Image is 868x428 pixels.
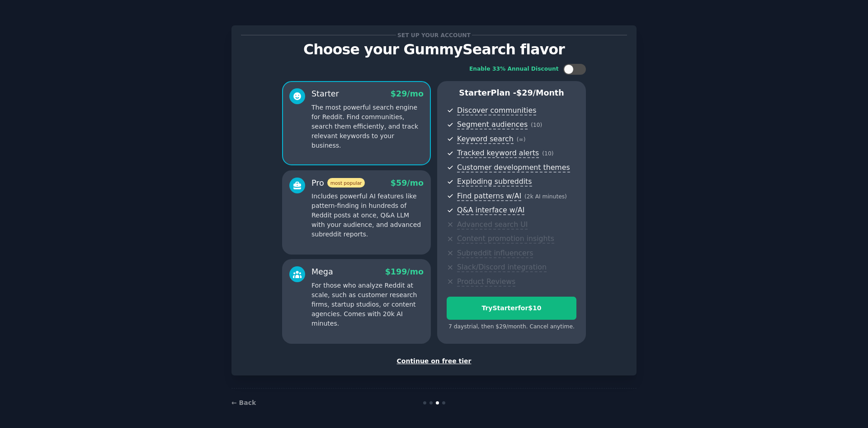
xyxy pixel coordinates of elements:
div: Starter [311,88,339,100]
div: Mega [311,266,333,278]
span: Product Reviews [457,277,515,287]
div: Continue on free tier [241,356,627,366]
p: Starter Plan - [447,87,576,99]
span: Content promotion insights [457,234,554,244]
span: $ 29 /mo [391,89,424,98]
a: ← Back [231,399,256,406]
span: Subreddit influencers [457,249,533,258]
span: Set up your account [396,30,472,40]
span: Slack/Discord integration [457,263,547,272]
span: Discover communities [457,106,536,115]
p: The most powerful search engine for Reddit. Find communities, search them efficiently, and track ... [311,103,424,150]
span: Customer development themes [457,163,570,173]
span: $ 29 /month [516,88,564,97]
p: Choose your GummySearch flavor [241,42,627,58]
span: $ 199 /mo [385,267,424,276]
span: ( 10 ) [542,150,553,157]
span: Keyword search [457,135,514,144]
span: Tracked keyword alerts [457,149,539,158]
button: TryStarterfor$10 [447,297,576,320]
div: Pro [311,178,365,189]
span: ( 10 ) [531,122,542,128]
span: ( 2k AI minutes ) [524,193,567,200]
span: Q&A interface w/AI [457,206,524,215]
span: Segment audiences [457,120,528,130]
div: Try Starter for $10 [447,303,576,313]
span: ( ∞ ) [517,136,526,143]
div: 7 days trial, then $ 29 /month . Cancel anytime. [447,323,576,331]
span: Advanced search UI [457,220,528,230]
p: Includes powerful AI features like pattern-finding in hundreds of Reddit posts at once, Q&A LLM w... [311,192,424,239]
div: Enable 33% Annual Discount [469,65,559,73]
span: Find patterns w/AI [457,192,521,201]
span: most popular [327,178,365,188]
span: Exploding subreddits [457,177,532,187]
p: For those who analyze Reddit at scale, such as customer research firms, startup studios, or conte... [311,281,424,328]
span: $ 59 /mo [391,178,424,188]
